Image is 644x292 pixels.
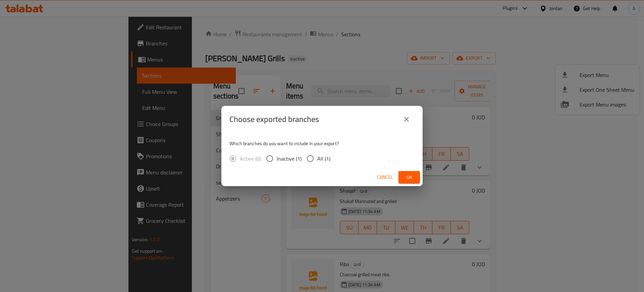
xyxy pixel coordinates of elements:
span: Inactive (1) [277,155,302,163]
h2: Choose exported branches [229,114,319,125]
button: Cancel [374,171,396,183]
button: Ok [398,171,420,183]
span: Ok [404,173,415,181]
p: Which branches do you want to include in your export? [229,140,415,147]
button: close [398,111,415,127]
span: Active (0) [240,155,261,163]
span: Cancel [377,173,393,181]
span: All (1) [317,155,330,163]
